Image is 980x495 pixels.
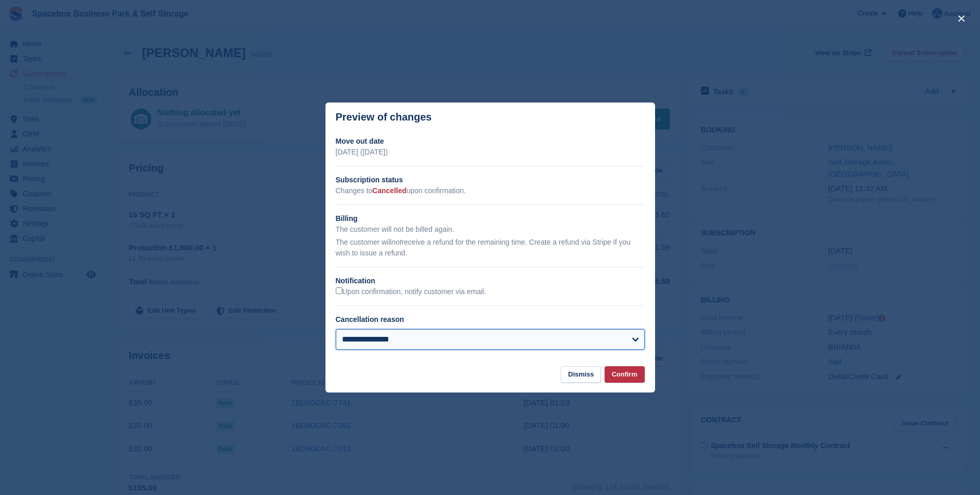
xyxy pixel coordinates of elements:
[336,175,645,185] h2: Subscription status
[336,287,486,297] label: Upon confirmation, notify customer via email.
[336,213,645,224] h2: Billing
[336,287,342,294] input: Upon confirmation, notify customer via email.
[336,147,645,158] p: [DATE] ([DATE])
[336,111,432,123] p: Preview of changes
[336,136,645,147] h2: Move out date
[336,315,404,323] label: Cancellation reason
[336,185,645,196] p: Changes to upon confirmation.
[336,276,645,286] h2: Notification
[561,366,601,383] button: Dismiss
[372,186,406,195] span: Cancelled
[391,238,401,246] em: not
[953,10,970,27] button: close
[336,224,645,235] p: The customer will not be billed again.
[336,237,645,259] p: The customer will receive a refund for the remaining time. Create a refund via Stripe if you wish...
[605,366,645,383] button: Confirm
